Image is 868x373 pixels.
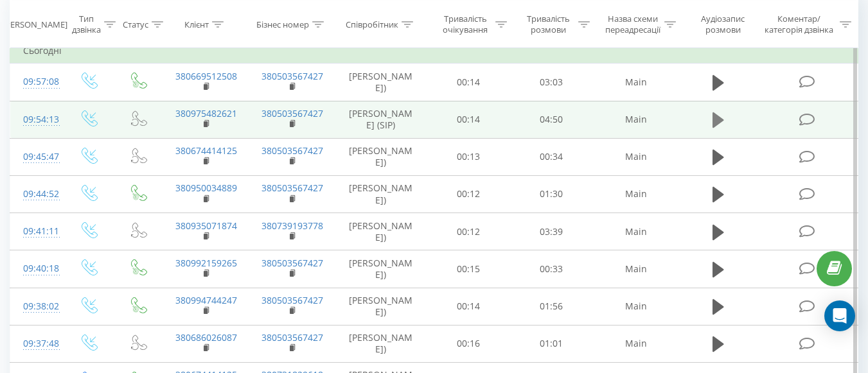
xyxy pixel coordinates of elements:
[427,101,510,138] td: 00:14
[593,64,679,101] td: Main
[3,19,67,30] div: [PERSON_NAME]
[427,138,510,175] td: 00:13
[593,288,679,325] td: Main
[427,175,510,213] td: 00:12
[335,250,427,288] td: [PERSON_NAME])
[510,250,593,288] td: 00:33
[510,175,593,213] td: 01:30
[175,257,237,269] a: 380992159265
[261,107,323,119] a: 380503567427
[175,70,237,82] a: 380669512508
[184,19,209,30] div: Клієнт
[335,175,427,213] td: [PERSON_NAME])
[23,107,50,132] div: 09:54:13
[605,13,661,35] div: Назва схеми переадресації
[175,182,237,194] a: 380950034889
[23,219,50,244] div: 09:41:11
[261,182,323,194] a: 380503567427
[23,256,50,281] div: 09:40:18
[335,64,427,101] td: [PERSON_NAME])
[427,64,510,101] td: 00:14
[335,325,427,362] td: [PERSON_NAME])
[261,294,323,306] a: 380503567427
[23,182,50,207] div: 09:44:52
[23,144,50,169] div: 09:45:47
[261,144,323,157] a: 380503567427
[510,138,593,175] td: 00:34
[261,331,323,343] a: 380503567427
[510,101,593,138] td: 04:50
[175,331,237,343] a: 380686026087
[510,325,593,362] td: 01:01
[593,175,679,213] td: Main
[593,213,679,250] td: Main
[123,19,148,30] div: Статус
[175,220,237,232] a: 380935071874
[593,138,679,175] td: Main
[824,300,855,331] div: Open Intercom Messenger
[427,288,510,325] td: 00:14
[439,13,492,35] div: Тривалість очікування
[593,250,679,288] td: Main
[510,288,593,325] td: 01:56
[175,144,237,157] a: 380674414125
[335,138,427,175] td: [PERSON_NAME])
[10,38,858,64] td: Сьогодні
[72,13,101,35] div: Тип дзвінка
[427,213,510,250] td: 00:12
[522,13,575,35] div: Тривалість розмови
[175,294,237,306] a: 380994744247
[346,19,398,30] div: Співробітник
[261,257,323,269] a: 380503567427
[761,13,837,35] div: Коментар/категорія дзвінка
[427,325,510,362] td: 00:16
[261,70,323,82] a: 380503567427
[427,250,510,288] td: 00:15
[23,69,50,94] div: 09:57:08
[23,331,50,356] div: 09:37:48
[335,288,427,325] td: [PERSON_NAME])
[593,325,679,362] td: Main
[335,101,427,138] td: [PERSON_NAME] (SIP)
[335,213,427,250] td: [PERSON_NAME])
[593,101,679,138] td: Main
[256,19,309,30] div: Бізнес номер
[261,220,323,232] a: 380739193778
[510,213,593,250] td: 03:39
[23,294,50,319] div: 09:38:02
[691,13,756,35] div: Аудіозапис розмови
[175,107,237,119] a: 380975482621
[510,64,593,101] td: 03:03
